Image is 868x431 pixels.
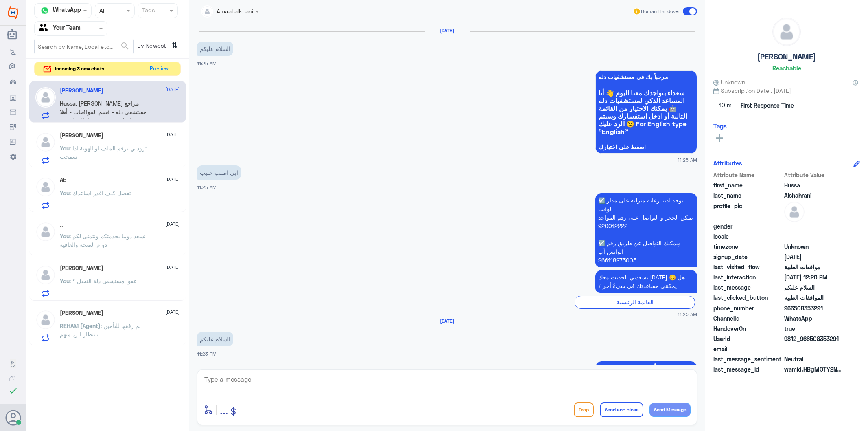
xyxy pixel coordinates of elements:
[678,156,697,163] span: 11:25 AM
[595,270,697,293] p: 12/5/2025, 11:25 AM
[713,122,727,130] h6: Tags
[713,191,783,200] span: last_name
[60,265,103,272] h5: Abdullah Alotaibi
[713,222,783,231] span: gender
[197,332,233,346] p: 13/8/2025, 11:23 PM
[713,324,783,333] span: HandoverOn
[220,400,228,419] button: ...
[165,176,180,183] span: [DATE]
[784,273,843,281] span: 2025-08-14T09:20:32.3034129Z
[784,222,843,231] span: null
[784,365,843,374] span: wamid.HBgMOTY2NTA4MzUzMjkxFQIAEhgUM0FEQUJCNTQzMzQ2RDFDMDdGQjEA
[713,181,783,189] span: first_name
[60,145,70,152] span: You
[784,202,805,222] img: defaultAdmin.png
[39,4,51,17] img: whatsapp.png
[713,159,742,167] h6: Attributes
[171,39,178,52] i: ⇅
[713,232,783,241] span: locale
[599,74,694,80] span: مرحباً بك في مستشفيات دله
[55,65,104,73] span: incoming 3 new chats
[773,18,800,46] img: defaultAdmin.png
[35,310,56,330] img: defaultAdmin.png
[784,232,843,241] span: null
[35,39,133,54] input: Search by Name, Local etc…
[60,100,76,107] span: Hussa
[141,6,155,16] div: Tags
[784,345,843,353] span: null
[60,322,101,329] span: REHAM (Agent)
[784,171,843,179] span: Attribute Value
[197,42,233,56] p: 12/5/2025, 11:25 AM
[713,314,783,323] span: ChannelId
[600,402,643,417] button: Send and close
[713,345,783,353] span: email
[575,296,695,308] div: القائمة الرئيسية
[60,145,147,160] span: : تزودني برقم الملف او الهوية اذا سمحت
[5,410,21,425] button: Avatar
[165,86,180,93] span: [DATE]
[784,334,843,343] span: 9812_966508353291
[197,185,216,190] span: 11:25 AM
[35,132,56,152] img: defaultAdmin.png
[678,311,697,318] span: 11:25 AM
[35,265,56,285] img: defaultAdmin.png
[784,293,843,302] span: الموافقات الطبية
[165,220,180,228] span: [DATE]
[70,277,137,284] span: : عفوا مستشفى دلة النخيل ؟
[713,253,783,261] span: signup_date
[70,189,131,196] span: : تفضل كيف اقدر اساعدك
[220,402,228,417] span: ...
[595,193,697,267] p: 12/5/2025, 11:25 AM
[713,202,783,220] span: profile_pic
[784,304,843,312] span: 966508353291
[60,100,147,175] span: : [PERSON_NAME] مراجع مستشفى دله - قسم الموافقات - أهلا وسهلا بك يرجى تزويدنا بالمعلومات التالية ...
[120,40,130,53] button: search
[784,263,843,271] span: موافقات الطبية
[425,318,470,324] h6: [DATE]
[60,189,70,196] span: You
[713,293,783,302] span: last_clicked_button
[713,304,783,312] span: phone_number
[757,52,816,62] h5: [PERSON_NAME]
[784,181,843,189] span: Hussa
[784,355,843,363] span: 0
[35,177,56,197] img: defaultAdmin.png
[60,233,70,240] span: You
[713,242,783,251] span: timezone
[741,101,794,110] span: First Response Time
[641,8,680,15] span: Human Handover
[784,242,843,251] span: Unknown
[713,365,783,374] span: last_message_id
[8,386,18,396] i: check
[197,165,241,180] p: 12/5/2025, 11:25 AM
[120,41,130,51] span: search
[146,62,172,76] button: Preview
[713,263,783,271] span: last_visited_flow
[784,314,843,323] span: 2
[713,78,745,86] span: Unknown
[60,277,70,284] span: You
[60,132,103,139] h5: ابو ماجد
[713,334,783,343] span: UserId
[713,86,860,95] span: Subscription Date : [DATE]
[784,253,843,261] span: 2025-05-12T08:25:36.583Z
[165,131,180,138] span: [DATE]
[197,351,216,356] span: 11:23 PM
[425,28,470,33] h6: [DATE]
[599,89,694,135] span: سعداء بتواجدك معنا اليوم 👋 أنا المساعد الذكي لمستشفيات دله 🤖 يمكنك الاختيار من القائمة التالية أو...
[713,355,783,363] span: last_message_sentiment
[713,283,783,292] span: last_message
[39,22,51,35] img: yourTeam.svg
[60,322,141,338] span: : تم رفعها للتأمين بانتظار الرد منهم
[35,222,56,242] img: defaultAdmin.png
[35,87,56,108] img: defaultAdmin.png
[772,64,801,72] h6: Reachable
[649,403,691,417] button: Send Message
[713,273,783,281] span: last_interaction
[599,144,694,150] span: اضغط على اختيارك
[60,177,66,184] h5: Ab
[713,171,783,179] span: Attribute Name
[60,233,146,248] span: : نسعد دوما بخدمتكم ونتمنى لكم دوام الصحة والعافية
[60,310,103,317] h5: Ibrahim A Abdalla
